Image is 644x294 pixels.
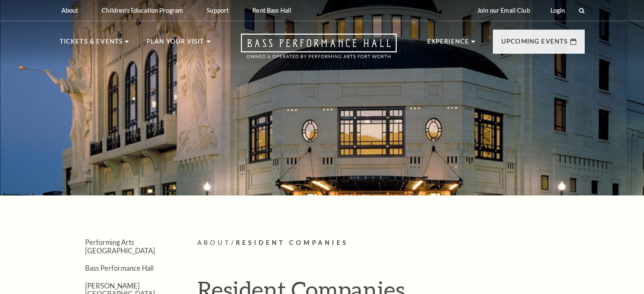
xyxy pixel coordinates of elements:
[197,238,585,248] p: /
[85,264,154,272] a: Bass Performance Hall
[207,7,229,14] p: Support
[85,238,155,254] a: Performing Arts [GEOGRAPHIC_DATA]
[146,36,205,52] p: Plan Your Visit
[501,36,568,52] p: Upcoming Events
[197,239,231,246] span: About
[252,7,291,14] p: Rent Bass Hall
[60,36,123,52] p: Tickets & Events
[61,7,78,14] p: About
[427,36,470,52] p: Experience
[102,7,183,14] p: Children's Education Program
[236,239,349,246] span: Resident Companies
